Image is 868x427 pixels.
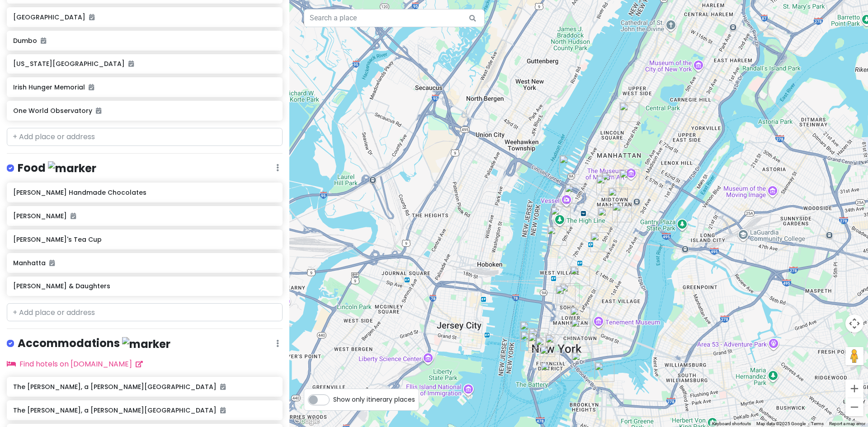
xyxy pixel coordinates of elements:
[13,37,276,45] h6: Dumbo
[122,337,170,351] img: marker
[18,161,96,176] h4: Food
[520,331,540,351] div: Pumphouse Park
[612,202,632,222] div: The Morgan Library & Museum
[756,421,806,426] span: Map data ©2025 Google
[565,184,585,204] div: Russ & Daughters
[845,398,863,416] button: Zoom out
[71,213,76,219] i: Added to itinerary
[292,415,321,427] a: Open this area in Google Maps (opens a new window)
[571,319,591,338] div: Chinatown
[7,128,283,146] input: + Add place or address
[541,362,561,382] div: Elevated Acre
[333,394,415,404] span: Show only itinerary places
[551,206,571,226] div: The High Line
[545,334,565,354] div: The Beekman, a Thompson Hotel
[594,362,614,382] div: Dumbo
[96,108,101,114] i: Added to itinerary
[596,175,616,195] div: Lyric Theatre
[13,107,276,115] h6: One World Observatory
[571,352,591,372] div: Brooklyn Bridge
[13,282,276,290] h6: [PERSON_NAME] & Daughters
[520,321,540,341] div: Irish Hunger Memorial
[49,260,55,266] i: Added to itinerary
[559,155,579,175] div: Circle Line Sightseeing Cruises
[13,83,276,91] h6: Irish Hunger Memorial
[845,347,863,365] button: Drag Pegman onto the map to open Street View
[18,336,170,351] h4: Accommodations
[41,38,46,44] i: Added to itinerary
[13,13,276,21] h6: [GEOGRAPHIC_DATA]
[220,407,226,413] i: Added to itinerary
[845,314,863,333] button: Map camera controls
[601,172,621,192] div: Times Square
[89,84,94,90] i: Added to itinerary
[48,161,96,175] img: marker
[220,384,226,390] i: Added to itinerary
[528,333,548,353] div: 9/11 Memorial & Museum
[13,235,276,244] h6: [PERSON_NAME]'s Tea Cup
[570,266,590,286] div: Washington Square Park
[528,328,548,348] div: One World Observatory
[89,14,94,20] i: Added to itinerary
[535,337,555,357] div: Mercer Labs
[570,307,590,327] div: Little Italy
[13,212,276,220] h6: [PERSON_NAME]
[619,102,639,122] div: Alice's Tea Cup
[13,383,276,391] h6: The [PERSON_NAME], a [PERSON_NAME][GEOGRAPHIC_DATA]
[619,169,639,189] div: Rockefeller Center
[547,226,567,246] div: Chelsea Market
[540,346,560,366] div: Manhatta
[13,406,276,414] h6: The [PERSON_NAME], a [PERSON_NAME][GEOGRAPHIC_DATA]
[712,421,751,427] button: Keyboard shortcuts
[7,359,143,369] a: Find hotels on [DOMAIN_NAME]
[811,421,824,426] a: Terms (opens in new tab)
[13,188,276,197] h6: [PERSON_NAME] Handmade Chocolates
[608,188,628,207] div: Bryant Park
[13,259,276,267] h6: Manhatta
[829,421,865,426] a: Report a map error
[7,303,283,321] input: + Add place or address
[13,60,276,68] h6: [US_STATE][GEOGRAPHIC_DATA]
[590,232,610,252] div: Harry Potter New York
[128,61,134,67] i: Added to itinerary
[292,415,321,427] img: Google
[845,380,863,398] button: Zoom in
[556,286,576,305] div: Dominique Ansel Bakery
[598,207,618,227] div: Koreatown
[304,9,485,27] input: Search a place
[560,283,580,303] div: L.A. Burdick Handmade Chocolates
